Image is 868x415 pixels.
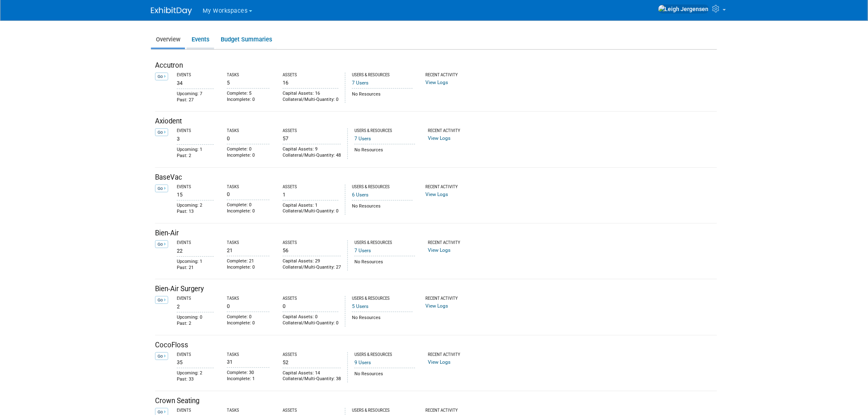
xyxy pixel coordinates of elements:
div: Recent Activity [428,240,477,246]
div: 21 [227,246,270,254]
div: Events [177,240,214,246]
div: 0 [227,189,270,198]
div: Upcoming: 7 [177,91,214,97]
div: Incomplete: 1 [227,376,270,382]
div: Users & Resources [352,408,413,413]
div: Past: 2 [177,153,214,159]
div: Users & Resources [354,128,415,134]
div: Tasks [227,128,270,134]
div: Recent Activity [426,185,474,190]
div: Capital Assets: 16 [283,91,338,97]
div: Recent Activity [426,73,474,78]
div: Incomplete: 0 [227,97,270,103]
div: Events [177,408,214,413]
div: 3 [177,134,214,142]
div: 22 [177,246,214,254]
div: Events [177,296,214,301]
a: Go [155,185,168,192]
div: Axiodent [155,116,717,126]
div: 1 [283,190,338,198]
div: 0 [227,134,270,142]
a: 5 Users [352,303,368,309]
div: Complete: 21 [227,258,270,265]
a: Go [155,352,168,360]
div: Accutron [155,61,717,71]
div: Complete: 0 [227,314,270,320]
div: Users & Resources [354,240,415,246]
div: Events [177,73,214,78]
div: Upcoming: 1 [177,147,214,153]
div: 57 [283,134,341,142]
div: Bien-Air Surgery [155,284,717,294]
div: Collateral/Multi-Quantity: 38 [283,376,341,382]
a: Go [155,296,168,304]
div: Complete: 5 [227,91,270,97]
div: Upcoming: 2 [177,370,214,376]
a: Go [155,128,168,136]
a: Events [187,32,214,48]
a: Go [155,240,168,248]
div: Events [177,352,214,358]
div: Collateral/Multi-Quantity: 27 [283,265,341,271]
div: Collateral/Multi-Quantity: 0 [283,97,338,103]
span: No Resources [354,371,383,376]
div: 34 [177,78,214,87]
div: Complete: 0 [227,202,270,208]
div: 16 [283,78,338,86]
a: View Logs [426,303,448,309]
div: BaseVac [155,173,717,182]
div: Collateral/Multi-Quantity: 0 [283,208,338,214]
div: Assets [283,408,338,413]
div: Events [177,128,214,134]
div: Recent Activity [426,408,474,413]
div: Assets [283,240,341,246]
div: Tasks [227,73,270,78]
div: Incomplete: 0 [227,320,270,326]
div: Bien-Air [155,228,717,238]
div: 52 [283,358,341,366]
div: Capital Assets: 9 [283,146,341,153]
span: No Resources [352,315,381,320]
div: Tasks [227,296,270,301]
img: Leigh Jergensen [658,5,709,14]
div: Tasks [227,352,270,358]
div: Users & Resources [352,296,413,301]
a: 7 Users [352,80,368,86]
div: Capital Assets: 14 [283,370,341,376]
span: My Workspaces [203,7,248,14]
a: Budget Summaries [216,32,277,48]
div: CocoFloss [155,340,717,350]
div: Tasks [227,408,270,413]
div: 0 [227,301,270,310]
a: Overview [151,32,185,48]
div: Assets [283,352,341,358]
div: Tasks [227,240,270,246]
div: Collateral/Multi-Quantity: 0 [283,320,338,326]
div: Incomplete: 0 [227,208,270,214]
div: Assets [283,73,338,78]
a: 7 Users [354,136,371,141]
a: 6 Users [352,192,368,198]
img: ExhibitDay [151,7,192,15]
div: Past: 33 [177,376,214,383]
div: Users & Resources [352,73,413,78]
a: 7 Users [354,248,371,253]
div: Past: 21 [177,265,214,271]
div: Past: 27 [177,97,214,103]
div: Capital Assets: 1 [283,203,338,209]
div: Tasks [227,185,270,190]
span: No Resources [354,259,383,265]
div: 5 [227,78,270,86]
span: No Resources [354,147,383,153]
div: 31 [227,357,270,365]
div: Crown Seating [155,396,717,406]
a: 9 Users [354,360,371,365]
div: 2 [177,301,214,310]
div: Recent Activity [426,296,474,301]
div: Incomplete: 0 [227,153,270,159]
a: Go [155,73,168,80]
a: View Logs [428,247,451,253]
span: No Resources [352,91,381,97]
div: Upcoming: 2 [177,203,214,209]
div: Users & Resources [354,352,415,358]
